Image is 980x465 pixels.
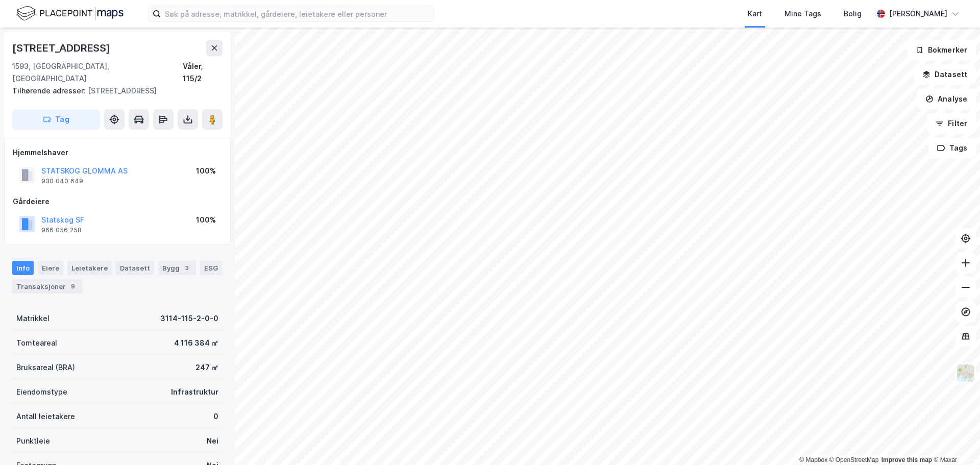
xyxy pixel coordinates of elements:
div: Leietakere [67,261,112,275]
button: Bokmerker [907,40,976,60]
div: [STREET_ADDRESS] [12,40,112,56]
div: 930 040 649 [41,177,83,185]
img: Z [956,363,975,383]
div: Eiere [38,261,63,275]
div: 1593, [GEOGRAPHIC_DATA], [GEOGRAPHIC_DATA] [12,60,183,85]
div: Kart [748,8,762,20]
a: OpenStreetMap [829,456,879,463]
div: Bygg [158,261,196,275]
button: Filter [927,113,976,134]
div: Matrikkel [16,312,50,325]
div: Info [12,261,34,275]
div: Hjemmelshaver [13,146,222,159]
button: Tags [928,138,976,158]
div: 100% [196,165,216,177]
input: Søk på adresse, matrikkel, gårdeiere, leietakere eller personer [161,6,433,21]
div: 4 116 384 ㎡ [174,337,218,349]
div: Gårdeiere [13,195,222,208]
div: Våler, 115/2 [183,60,223,85]
div: Antall leietakere [16,410,75,423]
div: Transaksjoner [12,279,82,293]
div: 3114-115-2-0-0 [160,312,218,325]
div: Nei [207,435,218,447]
span: Tilhørende adresser: [12,86,88,95]
div: Bolig [844,8,862,20]
div: Datasett [116,261,154,275]
div: 966 056 258 [41,226,82,234]
button: Tag [12,109,100,130]
button: Datasett [914,64,976,85]
div: 0 [213,410,218,423]
img: logo.f888ab2527a4732fd821a326f86c7f29.svg [16,5,124,22]
div: [STREET_ADDRESS] [12,85,214,97]
div: Tomteareal [16,337,57,349]
div: [PERSON_NAME] [889,8,947,20]
div: 9 [68,281,78,291]
div: Bruksareal (BRA) [16,361,75,374]
a: Mapbox [799,456,827,463]
div: Punktleie [16,435,50,447]
div: 3 [182,263,192,273]
div: 247 ㎡ [195,361,218,374]
div: ESG [200,261,222,275]
div: Mine Tags [785,8,821,20]
div: Eiendomstype [16,386,67,398]
iframe: Chat Widget [929,416,980,465]
div: 100% [196,214,216,226]
a: Improve this map [881,456,932,463]
div: Infrastruktur [171,386,218,398]
button: Analyse [917,89,976,109]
